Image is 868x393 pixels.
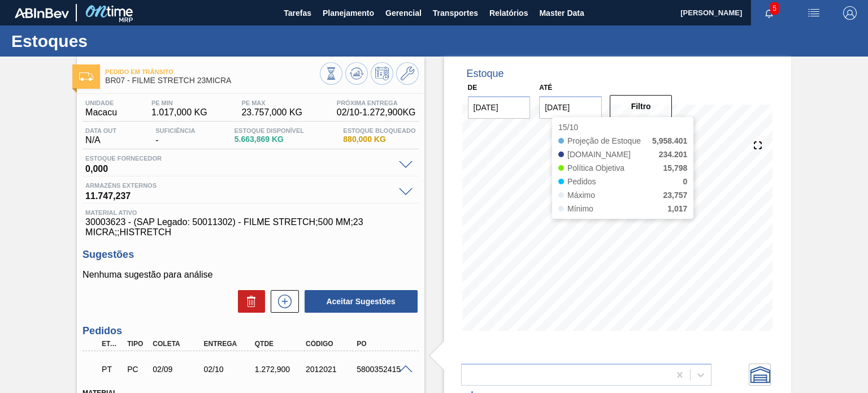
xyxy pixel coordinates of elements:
span: 30003623 - (SAP Legado: 50011302) - FILME STRETCH;500 MM;23 MICRA;;HISTRETCH [85,217,415,237]
div: Estoque [467,68,504,80]
div: Tipo [124,340,150,348]
img: Logout [843,6,857,20]
div: Etapa [99,340,124,348]
input: dd/mm/yyyy [468,96,531,119]
span: Armazéns externos [85,182,393,189]
p: PT [102,365,121,374]
span: 0,000 [85,162,393,173]
span: Pedido em Trânsito [105,68,319,75]
div: 5800352415 [354,365,410,374]
span: Material ativo [85,209,415,216]
div: Pedido em Trânsito [99,357,124,382]
input: dd/mm/yyyy [539,96,602,119]
label: De [468,84,478,92]
label: Até [539,84,552,92]
div: N/A [83,127,119,145]
span: Planejamento [323,6,374,20]
div: Coleta [150,340,206,348]
span: Relatórios [489,6,528,20]
p: Nenhuma sugestão para análise [83,270,418,280]
h3: Sugestões [83,249,418,261]
span: PE MAX [241,100,302,106]
span: 5.663,869 KG [235,135,304,144]
span: BR07 - FILME STRETCH 23MICRA [105,76,319,85]
div: - [153,127,198,145]
div: 2012021 [303,365,359,374]
div: Entrega [201,340,257,348]
button: Programar Estoque [371,62,393,85]
button: Notificações [751,5,787,21]
div: 02/09/2025 [150,365,206,374]
span: Unidade [85,100,117,106]
span: Suficiência [155,127,195,134]
div: 1.272,900 [252,365,308,374]
img: userActions [807,6,821,20]
h1: Estoques [11,34,212,47]
button: Aceitar Sugestões [305,290,418,313]
div: Pedido de Compra [124,365,150,374]
span: 11.747,237 [85,189,393,200]
span: Macacu [85,107,117,118]
span: Data out [85,127,116,134]
span: Estoque Bloqueado [343,127,415,134]
span: Próxima Entrega [337,100,416,106]
button: Ir ao Master Data / Geral [396,62,419,85]
span: Master Data [539,6,584,20]
div: Qtde [252,340,308,348]
span: 23.757,000 KG [241,107,302,118]
span: Estoque Fornecedor [85,155,393,162]
img: Ícone [79,72,93,81]
span: 1.017,000 KG [151,107,207,118]
span: 02/10 - 1.272,900 KG [337,107,416,118]
button: Visão Geral dos Estoques [320,62,342,85]
span: Estoque Disponível [235,127,304,134]
span: Transportes [433,6,478,20]
div: Nova sugestão [265,290,299,313]
img: TNhmsLtSVTkK8tSr43FrP2fwEKptu5GPRR3wAAAABJRU5ErkJggg== [15,8,69,18]
span: Gerencial [385,6,422,20]
div: Código [303,340,359,348]
div: PO [354,340,410,348]
button: Filtro [610,95,672,118]
button: Atualizar Gráfico [345,62,368,85]
span: PE MIN [151,100,207,106]
div: Aceitar Sugestões [299,289,419,314]
span: Tarefas [284,6,311,20]
h3: Pedidos [83,325,418,337]
div: 02/10/2025 [201,365,257,374]
div: Excluir Sugestões [232,290,265,313]
span: 880,000 KG [343,135,415,144]
span: 5 [770,2,779,15]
